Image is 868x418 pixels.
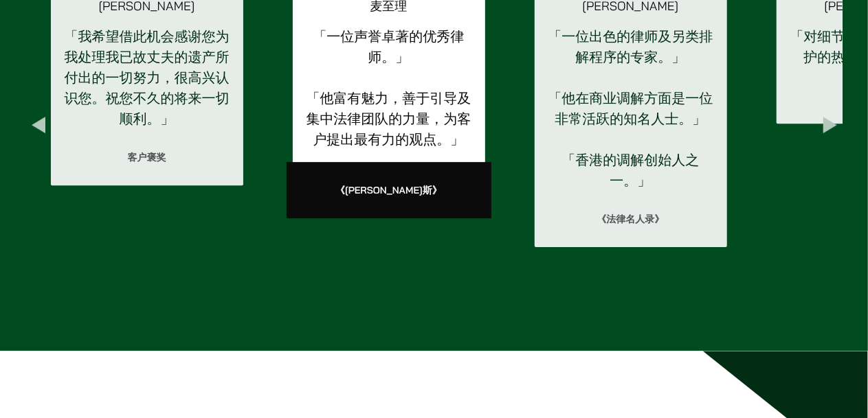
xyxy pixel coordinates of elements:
[597,213,665,225] font: 《法律名人录》
[548,89,713,128] font: 「他在商业调解方面是一位非常活跃的知名人士。」
[128,151,166,163] font: 客户褒奖
[548,27,713,66] font: 「一位出色的律师及另类排解程序的专家。」
[335,184,442,196] font: 《[PERSON_NAME]斯》
[65,27,230,128] font: 「我希望借此机会感谢您为我处理我已故丈夫的遗产所付出的一切努力，很高兴认识您。祝您不久的将来一切顺利。」
[562,151,700,189] font: 「香港的调解创始人之一。」
[26,113,51,137] button: Previous
[307,89,471,148] font: 「他富有魅力，善于引导及集中法律团队的力量，为客户提出最有力的观点。」
[313,27,465,66] font: 「一位声誉卓著的优秀律师。」
[818,113,843,137] button: Next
